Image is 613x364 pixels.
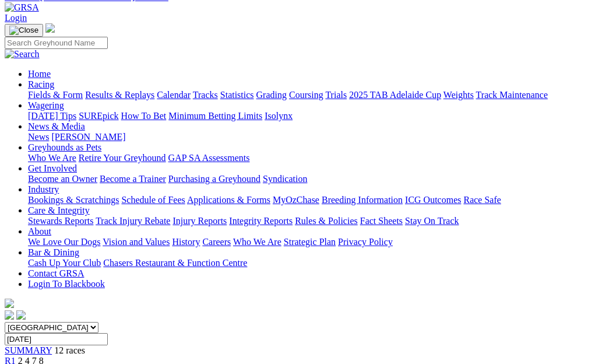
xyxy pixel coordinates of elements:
a: Minimum Betting Limits [168,111,262,121]
a: Fact Sheets [360,216,403,226]
a: Purchasing a Greyhound [168,174,260,184]
div: Care & Integrity [28,216,608,226]
a: Track Maintenance [476,90,548,100]
a: Applications & Forms [187,195,270,205]
div: About [28,237,608,247]
a: Grading [256,90,287,100]
a: Results & Replays [85,90,154,100]
a: GAP SA Assessments [168,153,250,163]
a: MyOzChase [273,195,319,205]
a: Contact GRSA [28,268,84,278]
a: Home [28,69,51,79]
a: Bookings & Scratchings [28,195,119,205]
a: Login To Blackbook [28,279,105,289]
a: Syndication [263,174,307,184]
a: Cash Up Your Club [28,258,101,268]
a: Wagering [28,100,64,110]
a: Integrity Reports [229,216,293,226]
a: Strategic Plan [284,237,336,247]
a: Trials [325,90,347,100]
a: Get Involved [28,163,77,173]
a: Isolynx [265,111,293,121]
a: About [28,226,51,236]
button: Toggle navigation [5,24,43,37]
img: Close [9,26,38,35]
input: Select date [5,333,108,345]
a: History [172,237,200,247]
a: Race Safe [463,195,501,205]
div: Wagering [28,111,608,121]
a: Coursing [289,90,323,100]
a: Racing [28,79,54,89]
a: Bar & Dining [28,247,79,257]
a: Stay On Track [405,216,459,226]
a: 2025 TAB Adelaide Cup [349,90,441,100]
a: Who We Are [233,237,281,247]
a: Weights [443,90,474,100]
a: Retire Your Greyhound [79,153,166,163]
a: Become an Owner [28,174,97,184]
span: 12 races [54,345,85,355]
a: News & Media [28,121,85,131]
a: SUMMARY [5,345,52,355]
input: Search [5,37,108,49]
a: News [28,132,49,142]
a: Login [5,13,27,23]
a: Become a Trainer [100,174,166,184]
a: Chasers Restaurant & Function Centre [103,258,247,268]
div: News & Media [28,132,608,142]
a: Injury Reports [172,216,227,226]
a: Greyhounds as Pets [28,142,101,152]
a: Who We Are [28,153,76,163]
a: Breeding Information [322,195,403,205]
a: Vision and Values [103,237,170,247]
img: logo-grsa-white.png [5,299,14,308]
a: We Love Our Dogs [28,237,100,247]
a: Stewards Reports [28,216,93,226]
a: Industry [28,184,59,194]
div: Racing [28,90,608,100]
a: Track Injury Rebate [96,216,170,226]
a: Statistics [220,90,254,100]
a: Schedule of Fees [121,195,185,205]
a: Calendar [157,90,191,100]
a: Tracks [193,90,218,100]
div: Bar & Dining [28,258,608,268]
a: ICG Outcomes [405,195,461,205]
a: [DATE] Tips [28,111,76,121]
a: Privacy Policy [338,237,393,247]
div: Industry [28,195,608,205]
a: Care & Integrity [28,205,90,215]
img: twitter.svg [16,310,26,320]
a: Rules & Policies [295,216,358,226]
a: [PERSON_NAME] [51,132,125,142]
img: logo-grsa-white.png [45,23,55,33]
img: Search [5,49,40,60]
div: Get Involved [28,174,608,184]
img: facebook.svg [5,310,14,320]
img: GRSA [5,2,39,13]
a: Careers [202,237,231,247]
div: Greyhounds as Pets [28,153,608,163]
a: How To Bet [121,111,167,121]
a: Fields & Form [28,90,83,100]
a: SUREpick [79,111,118,121]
